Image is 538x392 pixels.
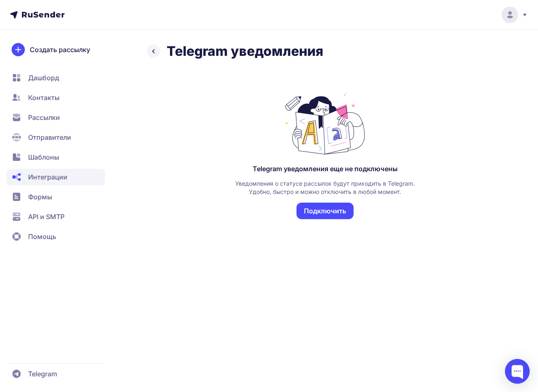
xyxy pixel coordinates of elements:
[253,165,398,173] div: Telegram уведомления еще не подключены
[7,366,105,382] a: Telegram
[167,43,323,60] h2: Telegram уведомления
[296,203,354,219] button: Подключить
[28,93,60,103] span: Контакты
[28,73,59,83] span: Дашборд
[234,179,416,196] div: Уведомления о статусе рассылок будут приходить в Telegram. Удобно, быстро и можно отключить в люб...
[28,232,56,241] span: Помощь
[30,45,90,55] span: Создать рассылку
[28,152,59,162] span: Шаблоны
[28,172,67,182] span: Интеграции
[28,132,71,142] span: Отправители
[28,212,65,222] span: API и SMTP
[284,93,366,155] img: Telegram уведомления
[28,369,57,379] span: Telegram
[28,112,60,122] span: Рассылки
[28,192,52,202] span: Формы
